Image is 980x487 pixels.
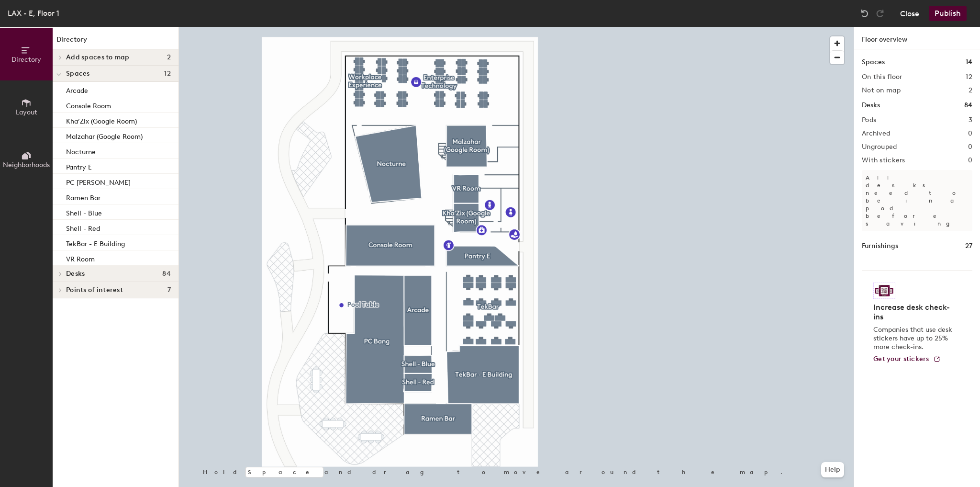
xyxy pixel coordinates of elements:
h2: 0 [968,130,972,137]
p: Pantry E [66,160,92,171]
h2: 2 [969,87,972,94]
img: Sticker logo [873,283,895,299]
p: TekBar - E Building [66,237,125,248]
span: Desks [66,270,85,278]
span: Points of interest [66,286,123,294]
h2: Ungrouped [862,143,897,151]
button: Publish [929,6,967,21]
p: Shell - Red [66,222,100,233]
p: Kha’Zix (Google Room) [66,114,137,125]
h2: 12 [966,73,972,81]
span: Neighborhoods [3,161,50,169]
span: 7 [167,286,171,294]
p: Nocturne [66,145,96,156]
img: Undo [860,9,869,18]
p: VR Room [66,252,95,263]
p: Ramen Bar [66,191,100,202]
span: 12 [164,70,171,78]
h2: Not on map [862,87,901,94]
h2: Archived [862,130,890,137]
span: Spaces [66,70,90,78]
span: Add spaces to map [66,54,130,61]
h4: Increase desk check-ins [873,303,955,322]
img: Redo [875,9,885,18]
span: 2 [167,54,171,61]
span: Layout [16,108,37,116]
h1: 84 [964,100,972,111]
p: Console Room [66,99,111,110]
h1: Desks [862,100,880,111]
h2: 0 [968,143,972,151]
h2: Pods [862,116,876,124]
h1: Floor overview [854,27,980,49]
p: PC [PERSON_NAME] [66,176,131,187]
h2: 0 [968,157,972,164]
p: Malzahar (Google Room) [66,130,143,141]
h1: Spaces [862,57,885,68]
button: Help [821,462,844,477]
span: Get your stickers [873,355,929,363]
span: 84 [162,270,171,278]
div: LAX - E, Floor 1 [8,7,59,19]
button: Close [900,6,919,21]
h1: Furnishings [862,241,898,251]
span: Directory [11,56,41,64]
p: Shell - Blue [66,206,102,217]
p: All desks need to be in a pod before saving [862,170,972,231]
h2: 3 [969,116,972,124]
a: Get your stickers [873,355,941,363]
h1: 27 [965,241,972,251]
h1: 14 [966,57,972,68]
h1: Directory [53,34,178,49]
h2: With stickers [862,157,905,164]
p: Companies that use desk stickers have up to 25% more check-ins. [873,326,955,351]
p: Arcade [66,84,88,95]
h2: On this floor [862,73,902,81]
